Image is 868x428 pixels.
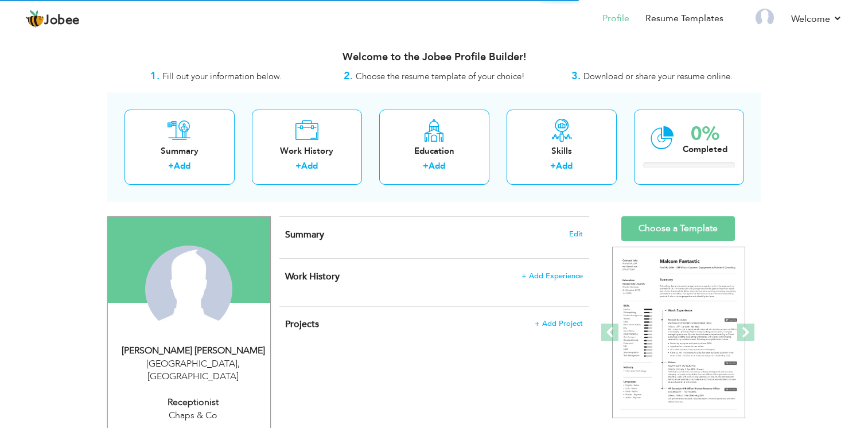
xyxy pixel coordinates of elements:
[388,145,480,157] div: Education
[162,71,282,82] span: Fill out your information below.
[116,344,270,357] div: [PERSON_NAME] [PERSON_NAME]
[645,12,723,25] a: Resume Templates
[150,69,159,83] strong: 1.
[44,14,80,27] span: Jobee
[356,71,525,82] span: Choose the resume template of your choice!
[134,145,225,157] div: Summary
[556,160,573,172] a: Add
[569,230,583,238] span: Edit
[423,160,429,172] label: +
[683,143,727,155] div: Completed
[26,10,80,28] a: Jobee
[301,160,318,172] a: Add
[168,160,174,172] label: +
[521,272,583,280] span: + Add Experience
[174,160,190,172] a: Add
[683,124,727,143] div: 0%
[602,12,629,25] a: Profile
[791,12,842,26] a: Welcome
[116,409,270,422] div: Chaps & Co
[116,396,270,409] div: Receptionist
[550,160,556,172] label: +
[583,71,733,82] span: Download or share your resume online.
[116,357,270,384] div: [GEOGRAPHIC_DATA] [GEOGRAPHIC_DATA]
[107,52,761,63] h3: Welcome to the Jobee Profile Builder!
[285,271,582,282] h4: This helps to show the companies you have worked for.
[571,69,581,83] strong: 3.
[285,318,582,330] h4: This helps to highlight the project, tools and skills you have worked on.
[429,160,445,172] a: Add
[756,9,774,27] img: Profile Img
[285,228,324,241] span: Summary
[285,318,319,330] span: Projects
[261,145,353,157] div: Work History
[295,160,301,172] label: +
[26,10,44,28] img: jobee.io
[285,270,340,283] span: Work History
[145,246,232,333] img: Mohammad Rubel Hossen
[516,145,608,157] div: Skills
[535,320,583,328] span: + Add Project
[621,216,735,241] a: Choose a Template
[344,69,353,83] strong: 2.
[285,229,582,240] h4: Adding a summary is a quick and easy way to highlight your experience and interests.
[238,357,240,370] span: ,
